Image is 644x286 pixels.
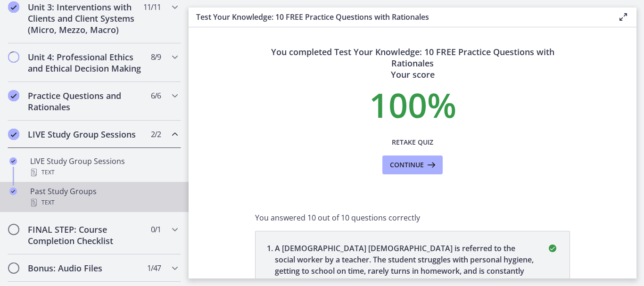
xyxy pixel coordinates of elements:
span: 2 / 2 [151,129,161,140]
h2: LIVE Study Group Sessions [28,129,143,140]
div: Text [30,167,177,178]
i: Completed [8,1,19,13]
h3: You completed Test Your Knowledge: 10 FREE Practice Questions with Rationales Your score [255,46,570,80]
span: 0 / 1 [151,224,161,235]
span: 1 / 47 [147,262,161,274]
div: LIVE Study Group Sessions [30,155,177,178]
i: Completed [9,157,17,165]
h2: Unit 3: Interventions with Clients and Client Systems (Micro, Mezzo, Macro) [28,1,143,35]
h2: Bonus: Audio Files [28,262,143,274]
p: You answered 10 out of 10 questions correctly [255,212,570,223]
span: Retake Quiz [392,137,433,148]
span: 11 / 11 [143,1,161,13]
div: Text [30,197,177,208]
span: Continue [390,159,424,171]
p: 100 % [255,88,570,122]
h2: FINAL STEP: Course Completion Checklist [28,224,143,246]
i: Completed [8,90,19,101]
i: correct [547,243,558,254]
h3: Test Your Knowledge: 10 FREE Practice Questions with Rationales [196,11,603,23]
span: 6 / 6 [151,90,161,101]
button: Continue [382,155,443,174]
i: Completed [9,188,17,195]
span: 8 / 9 [151,51,161,63]
h2: Unit 4: Professional Ethics and Ethical Decision Making [28,51,143,74]
div: Past Study Groups [30,186,177,208]
h2: Practice Questions and Rationales [28,90,143,113]
button: Retake Quiz [382,133,443,152]
i: Completed [8,129,19,140]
